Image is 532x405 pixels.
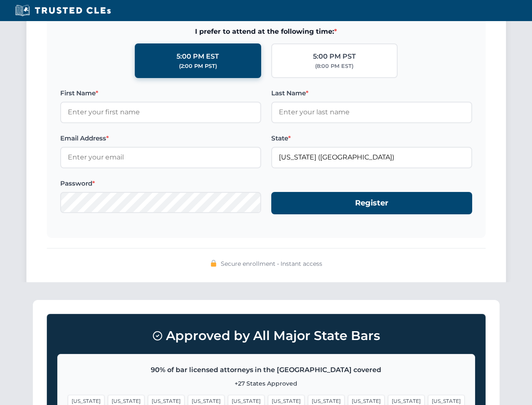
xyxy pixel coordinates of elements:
[221,259,322,268] span: Secure enrollment • Instant access
[60,88,261,98] label: First Name
[210,260,217,267] img: 🔒
[60,102,261,123] input: Enter your first name
[271,192,472,214] button: Register
[313,51,356,62] div: 5:00 PM PST
[271,88,472,98] label: Last Name
[68,379,465,388] p: +27 States Approved
[57,324,475,347] h3: Approved by All Major State Bars
[13,4,113,17] img: Trusted CLEs
[176,51,219,62] div: 5:00 PM EST
[68,364,465,375] p: 90% of bar licensed attorneys in the [GEOGRAPHIC_DATA] covered
[60,147,261,168] input: Enter your email
[271,147,472,168] input: Florida (FL)
[60,26,472,37] span: I prefer to attend at the following time:
[179,62,217,70] div: (2:00 PM PST)
[315,62,353,70] div: (8:00 PM EST)
[271,133,472,143] label: State
[60,133,261,143] label: Email Address
[271,102,472,123] input: Enter your last name
[60,178,261,189] label: Password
